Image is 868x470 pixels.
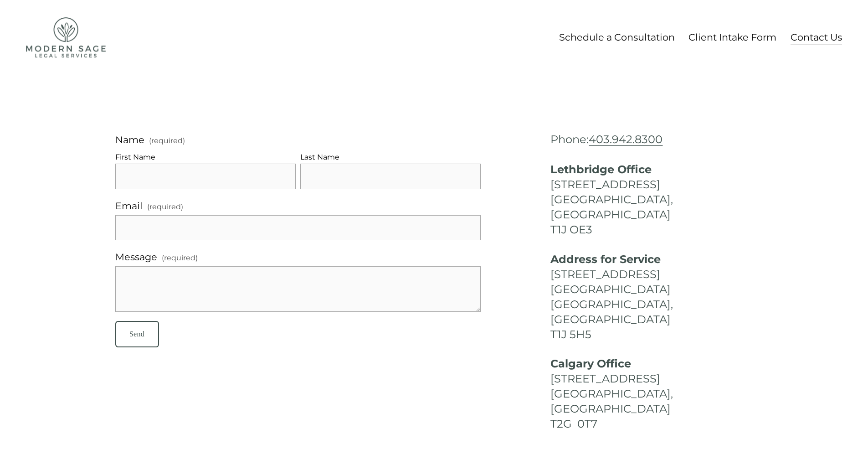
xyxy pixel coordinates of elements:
span: Message [115,249,157,264]
span: Send [129,330,144,338]
a: Schedule a Consultation [559,29,675,46]
a: Contact Us [791,29,842,46]
h4: [STREET_ADDRESS] [GEOGRAPHIC_DATA], [GEOGRAPHIC_DATA] T2G 0T7 [550,356,753,432]
span: (required) [147,201,183,213]
div: First Name [115,151,296,164]
strong: Address for Service [550,253,661,266]
h4: Phone: [STREET_ADDRESS] [GEOGRAPHIC_DATA], [GEOGRAPHIC_DATA] T1J OE3 [550,132,753,237]
strong: Lethbridge Office [550,163,652,176]
button: SendSend [115,321,159,347]
span: (required) [162,252,198,264]
a: 403.942.8300 [589,133,663,146]
span: Email [115,198,143,213]
img: Modern Sage Legal Services [26,17,106,57]
a: Client Intake Form [688,29,776,46]
h4: [STREET_ADDRESS] [GEOGRAPHIC_DATA] [GEOGRAPHIC_DATA], [GEOGRAPHIC_DATA] T1J 5H5 [550,252,753,342]
strong: Calgary Office [550,357,631,370]
span: Name [115,132,144,147]
div: Last Name [300,151,481,164]
span: (required) [149,137,185,145]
